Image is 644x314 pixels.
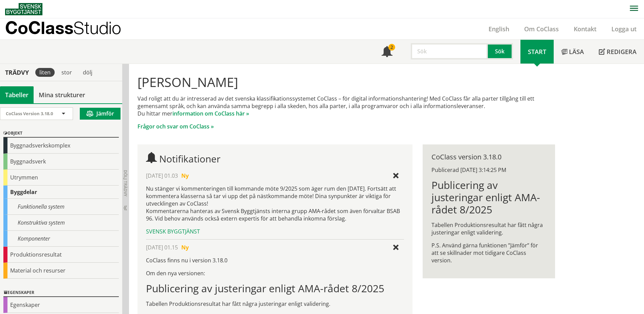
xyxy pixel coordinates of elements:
span: [DATE] 01.15 [146,244,178,251]
div: liten [35,68,55,77]
div: Material och resurser [3,263,119,279]
a: 2 [374,40,400,64]
div: Funktionella system [3,199,119,215]
h1: Publicering av justeringar enligt AMA-rådet 8/2025 [431,179,546,216]
div: CoClass version 3.18.0 [431,153,546,161]
span: Notifikationer [159,152,220,165]
div: Trädvy [1,69,33,76]
a: Kontakt [566,25,604,33]
a: CoClassStudio [5,18,136,39]
div: Utrymmen [3,170,119,186]
div: Objekt [3,129,119,138]
div: Byggnadsverkskomplex [3,138,119,154]
div: dölj [79,68,96,77]
p: Tabellen Produktionsresultat har fått några justeringar enligt validering. [146,300,404,308]
p: P.S. Använd gärna funktionen ”Jämför” för att se skillnader mot tidigare CoClass version. [431,242,546,264]
p: CoClass [5,24,121,32]
div: Egenskaper [3,289,119,297]
span: Ny [181,244,189,251]
span: Start [528,48,546,56]
span: Ny [181,172,189,179]
a: English [481,25,517,33]
input: Sök [411,43,488,59]
p: Tabellen Produktionsresultat har fått några justeringar enligt validering. [431,221,546,236]
h1: [PERSON_NAME] [137,74,555,89]
span: Dölj trädvy [123,170,128,196]
span: Redigera [607,48,637,56]
p: Nu stänger vi kommenteringen till kommande möte 9/2025 som äger rum den [DATE]. Fortsätt att komm... [146,185,404,222]
h1: Publicering av justeringar enligt AMA-rådet 8/2025 [146,282,404,295]
div: Byggdelar [3,186,119,199]
p: CoClass finns nu i version 3.18.0 [146,257,404,264]
img: Svensk Byggtjänst [5,3,42,15]
div: Svensk Byggtjänst [146,228,404,235]
span: Notifikationer [382,47,392,58]
span: Studio [73,18,121,38]
div: Publicerad [DATE] 3:14:25 PM [431,166,546,174]
a: Om CoClass [517,25,566,33]
span: CoClass Version 3.18.0 [6,110,53,117]
a: Frågor och svar om CoClass » [137,123,214,130]
div: Komponenter [3,231,119,247]
div: Byggnadsverk [3,154,119,170]
div: stor [57,68,76,77]
span: [DATE] 01.03 [146,172,178,179]
p: Om den nya versionen: [146,269,404,277]
a: Mina strukturer [34,86,90,103]
div: Produktionsresultat [3,247,119,263]
a: Logga ut [604,25,644,33]
div: 2 [388,44,395,51]
a: Läsa [554,40,591,64]
p: Vad roligt att du är intresserad av det svenska klassifikationssystemet CoClass – för digital inf... [137,95,555,117]
span: Läsa [569,48,584,56]
div: Konstruktiva system [3,215,119,231]
a: Redigera [591,40,644,64]
button: Sök [488,43,513,59]
button: Jämför [80,108,121,120]
div: Egenskaper [3,297,119,313]
a: information om CoClass här » [172,110,249,117]
a: Start [520,40,554,64]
